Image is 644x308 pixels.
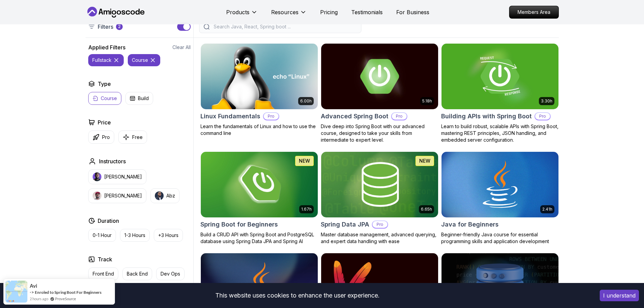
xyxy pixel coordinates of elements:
p: Pro [535,113,550,120]
h2: Advanced Spring Boot [321,112,388,121]
p: Build a CRUD API with Spring Boot and PostgreSQL database using Spring Data JPA and Spring AI [200,231,318,245]
h2: Price [98,118,111,126]
h2: Type [98,80,111,88]
button: Free [118,131,147,144]
p: 3.30h [541,98,552,104]
button: Build [125,92,153,105]
p: Learn the fundamentals of Linux and how to use the command line [200,123,318,137]
img: Advanced Spring Boot card [321,44,438,109]
button: 0-1 Hour [88,229,116,242]
button: 1-3 Hours [120,229,150,242]
img: instructor img [155,191,164,200]
p: Back End [127,270,148,277]
p: 6.00h [300,98,312,104]
button: course [128,54,160,66]
p: fullstack [92,57,112,64]
h2: Java for Beginners [441,220,499,229]
p: 1-3 Hours [124,232,145,239]
p: Resources [271,8,299,16]
p: Abz [166,192,175,199]
h2: Track [98,255,112,263]
h2: Building APIs with Spring Boot [441,112,532,121]
p: Learn to build robust, scalable APIs with Spring Boot, mastering REST principles, JSON handling, ... [441,123,559,143]
p: Pro [264,113,279,120]
h2: Linux Fundamentals [200,112,260,121]
img: instructor img [93,172,101,181]
p: 5.18h [422,98,432,104]
button: Resources [271,8,307,22]
a: Pricing [320,8,338,16]
p: [PERSON_NAME] [104,173,142,180]
button: Course [88,92,121,105]
a: Spring Boot for Beginners card1.67hNEWSpring Boot for BeginnersBuild a CRUD API with Spring Boot ... [200,151,318,245]
a: ProveSource [55,296,76,302]
p: Course [101,95,117,102]
h2: Duration [98,217,119,225]
button: Dev Ops [156,267,185,280]
p: course [132,57,148,64]
p: Dive deep into Spring Boot with our advanced course, designed to take your skills from intermedia... [321,123,438,143]
p: Beginner-friendly Java course for essential programming skills and application development [441,231,559,245]
button: instructor img[PERSON_NAME] [88,188,146,203]
h2: Applied Filters [88,43,125,51]
img: Spring Boot for Beginners card [201,152,318,217]
a: Members Area [509,6,559,19]
input: Search Java, React, Spring boot ... [212,23,357,30]
a: Java for Beginners card2.41hJava for BeginnersBeginner-friendly Java course for essential program... [441,151,559,245]
a: Enroled to Spring Boot For Beginners [35,290,101,295]
a: Building APIs with Spring Boot card3.30hBuilding APIs with Spring BootProLearn to build robust, s... [441,43,559,143]
p: Pro [102,134,110,141]
p: [PERSON_NAME] [104,192,142,199]
span: -> [30,289,34,295]
img: Java for Beginners card [442,152,558,217]
button: instructor img[PERSON_NAME] [88,169,146,184]
span: Avi [30,283,37,289]
img: instructor img [93,191,101,200]
p: Pro [392,113,407,120]
a: Linux Fundamentals card6.00hLinux FundamentalsProLearn the fundamentals of Linux and how to use t... [200,43,318,137]
button: Back End [122,267,152,280]
p: Free [132,134,143,141]
button: +3 Hours [154,229,183,242]
img: Spring Data JPA card [321,152,438,217]
p: NEW [299,158,310,164]
p: 1.67h [301,207,312,212]
button: Front End [88,267,118,280]
p: Members Area [509,6,558,18]
h2: Spring Data JPA [321,220,369,229]
a: Testimonials [351,8,383,16]
p: Pro [373,221,387,228]
div: This website uses cookies to enhance the user experience. [5,288,590,303]
img: Linux Fundamentals card [201,44,318,109]
p: Master database management, advanced querying, and expert data handling with ease [321,231,438,245]
p: +3 Hours [158,232,178,239]
button: Pro [88,131,114,144]
button: Accept cookies [600,290,639,301]
a: For Business [396,8,429,16]
a: Spring Data JPA card6.65hNEWSpring Data JPAProMaster database management, advanced querying, and ... [321,151,438,245]
p: 2 [118,24,121,29]
button: Clear All [172,44,191,51]
p: 6.65h [421,207,432,212]
p: 2.41h [542,207,552,212]
img: provesource social proof notification image [5,281,27,303]
h2: Instructors [99,157,126,165]
p: Filters [98,23,113,31]
p: Products [226,8,249,16]
p: Front End [93,270,114,277]
img: Building APIs with Spring Boot card [442,44,558,109]
p: Dev Ops [161,270,180,277]
button: Products [226,8,258,22]
span: 2 hours ago [30,296,48,302]
a: Advanced Spring Boot card5.18hAdvanced Spring BootProDive deep into Spring Boot with our advanced... [321,43,438,143]
h2: Spring Boot for Beginners [200,220,278,229]
p: Build [138,95,149,102]
p: NEW [419,158,430,164]
button: fullstack [88,54,124,66]
p: 0-1 Hour [93,232,112,239]
button: instructor imgAbz [150,188,180,203]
